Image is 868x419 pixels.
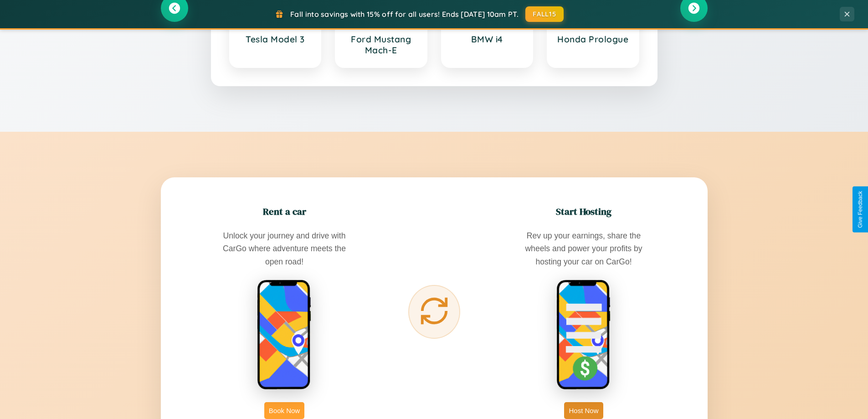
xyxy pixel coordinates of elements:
[216,229,353,268] p: Unlock your journey and drive with CarGo where adventure meets the open road!
[515,229,652,268] p: Rev up your earnings, share the wheels and power your profits by hosting your car on CarGo!
[263,205,306,218] h2: Rent a car
[556,205,611,218] h2: Start Hosting
[239,34,312,45] h3: Tesla Model 3
[290,10,519,19] span: Fall into savings with 15% off for all users! Ends [DATE] 10am PT.
[345,34,417,56] h3: Ford Mustang Mach-E
[557,34,629,45] h3: Honda Prologue
[451,34,524,45] h3: BMW i4
[525,6,564,22] button: FALL15
[556,279,611,391] img: host phone
[257,279,312,391] img: rent phone
[857,191,863,228] div: Give Feedback
[564,402,603,419] button: Host Now
[264,402,304,419] button: Book Now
